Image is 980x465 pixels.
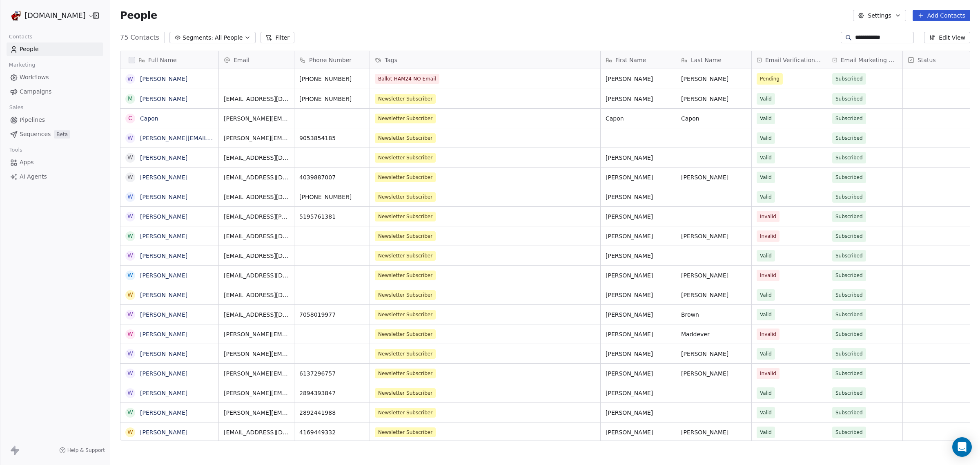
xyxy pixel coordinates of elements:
[952,437,972,457] div: Open Intercom Messenger
[140,233,187,239] a: [PERSON_NAME]
[606,389,671,397] span: [PERSON_NAME]
[6,101,27,114] span: Sales
[606,173,671,181] span: [PERSON_NAME]
[835,311,863,319] span: Subscribed
[375,369,436,378] span: Newsletter Subscriber
[827,51,902,69] div: Email Marketing Consent
[128,114,132,123] div: C
[760,134,772,142] span: Valid
[224,173,289,181] span: [EMAIL_ADDRESS][DOMAIN_NAME]
[127,349,133,358] div: w
[224,409,289,417] span: [PERSON_NAME][EMAIL_ADDRESS][DOMAIN_NAME]
[299,389,365,397] span: 2894393847
[120,9,157,22] span: People
[127,192,133,201] div: W
[606,75,671,83] span: [PERSON_NAME]
[234,56,249,64] span: Email
[681,114,746,123] span: Capon
[606,271,671,279] span: [PERSON_NAME]
[835,428,863,436] span: Subscribed
[835,212,863,221] span: Subscribed
[299,75,365,83] span: [PHONE_NUMBER]
[299,369,365,378] span: 6137296757
[375,251,436,261] span: Newsletter Subscriber
[375,114,436,123] span: Newsletter Subscriber
[20,130,51,139] span: Sequences
[224,369,289,378] span: [PERSON_NAME][EMAIL_ADDRESS][PERSON_NAME][DOMAIN_NAME]
[903,51,978,69] div: Status
[224,212,289,221] span: [EMAIL_ADDRESS][PERSON_NAME][DOMAIN_NAME]
[760,369,776,378] span: Invalid
[681,428,746,436] span: [PERSON_NAME]
[224,271,289,279] span: [EMAIL_ADDRESS][DOMAIN_NAME]
[765,56,822,64] span: Email Verification Status
[752,51,827,69] div: Email Verification Status
[7,113,103,127] a: Pipelines
[299,212,365,221] span: 5195761381
[127,251,133,260] div: W
[375,192,436,202] span: Newsletter Subscriber
[299,428,365,436] span: 4169449332
[24,10,86,21] span: [DOMAIN_NAME]
[375,94,436,104] span: Newsletter Subscriber
[299,95,365,103] span: [PHONE_NUMBER]
[5,31,36,43] span: Contacts
[299,409,365,417] span: 2892441988
[835,271,863,279] span: Subscribed
[375,231,436,241] span: Newsletter Subscriber
[299,311,365,319] span: 7058019977
[835,232,863,240] span: Subscribed
[10,9,87,22] button: [DOMAIN_NAME]
[835,114,863,123] span: Subscribed
[7,85,103,98] a: Campaigns
[681,95,746,103] span: [PERSON_NAME]
[127,173,133,181] div: W
[140,429,187,436] a: [PERSON_NAME]
[128,94,133,103] div: M
[224,330,289,338] span: [PERSON_NAME][EMAIL_ADDRESS][DOMAIN_NAME]
[601,51,676,69] div: First Name
[835,389,863,397] span: Subscribed
[20,87,51,96] span: Campaigns
[835,330,863,338] span: Subscribed
[294,51,370,69] div: Phone Number
[224,193,289,201] span: [EMAIL_ADDRESS][DOMAIN_NAME]
[127,134,133,142] div: w
[370,51,600,69] div: Tags
[140,390,187,396] a: [PERSON_NAME]
[219,51,294,69] div: Email
[760,409,772,417] span: Valid
[853,10,906,21] button: Settings
[606,252,671,260] span: [PERSON_NAME]
[760,212,776,221] span: Invalid
[681,232,746,240] span: [PERSON_NAME]
[224,134,289,142] span: [PERSON_NAME][EMAIL_ADDRESS][DOMAIN_NAME]
[375,349,436,359] span: Newsletter Subscriber
[140,253,187,259] a: [PERSON_NAME]
[120,51,218,69] div: Full Name
[760,291,772,299] span: Valid
[127,408,133,417] div: W
[140,272,187,279] a: [PERSON_NAME]
[20,172,47,181] span: AI Agents
[760,193,772,201] span: Valid
[606,350,671,358] span: [PERSON_NAME]
[606,409,671,417] span: [PERSON_NAME]
[7,127,103,141] a: SequencesBeta
[148,56,177,64] span: Full Name
[385,56,397,64] span: Tags
[299,134,365,142] span: 9053854185
[140,311,187,318] a: [PERSON_NAME]
[835,252,863,260] span: Subscribed
[127,330,133,338] div: W
[681,173,746,181] span: [PERSON_NAME]
[140,76,187,82] a: [PERSON_NAME]
[224,95,289,103] span: [EMAIL_ADDRESS][DOMAIN_NAME]
[224,114,289,123] span: [PERSON_NAME][EMAIL_ADDRESS][DOMAIN_NAME]
[375,133,436,143] span: Newsletter Subscriber
[140,115,158,122] a: Capon
[140,194,187,200] a: [PERSON_NAME]
[835,193,863,201] span: Subscribed
[140,331,187,338] a: [PERSON_NAME]
[7,156,103,169] a: Apps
